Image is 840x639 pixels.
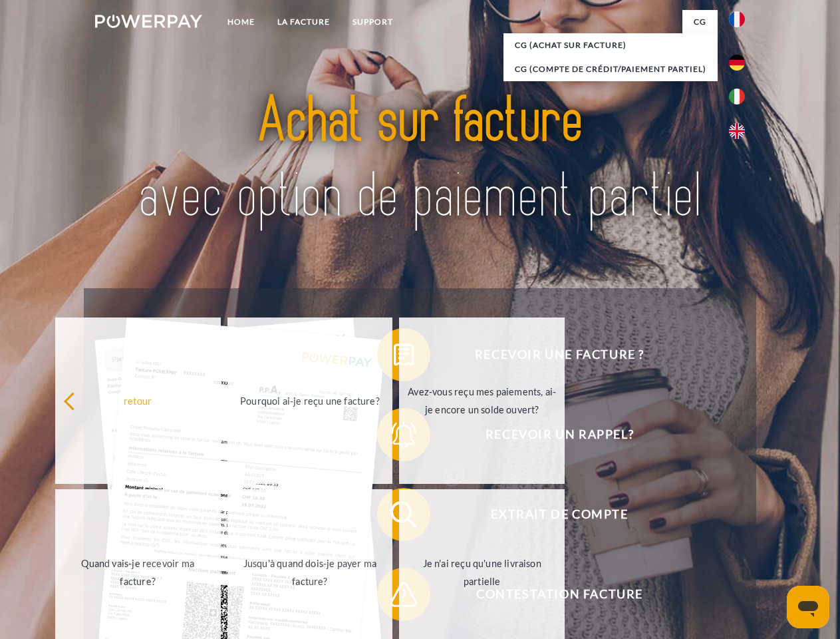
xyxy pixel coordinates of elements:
img: title-powerpay_fr.svg [127,64,713,255]
iframe: Bouton de lancement de la fenêtre de messagerie [787,586,829,628]
img: en [729,123,745,139]
div: Je n'ai reçu qu'une livraison partielle [407,554,557,590]
a: LA FACTURE [266,10,341,34]
img: fr [729,11,745,27]
img: de [729,55,745,71]
a: Support [341,10,404,34]
div: Quand vais-je recevoir ma facture? [63,554,213,590]
a: CG (achat sur facture) [503,33,718,57]
div: retour [63,391,213,409]
a: Avez-vous reçu mes paiements, ai-je encore un solde ouvert? [399,318,565,484]
div: Avez-vous reçu mes paiements, ai-je encore un solde ouvert? [407,383,557,419]
a: CG [682,10,718,34]
a: CG (Compte de crédit/paiement partiel) [503,57,718,81]
img: it [729,89,745,105]
img: logo-powerpay-white.svg [95,15,202,28]
div: Jusqu'à quand dois-je payer ma facture? [235,554,385,590]
div: Pourquoi ai-je reçu une facture? [235,391,385,409]
a: Home [216,10,266,34]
